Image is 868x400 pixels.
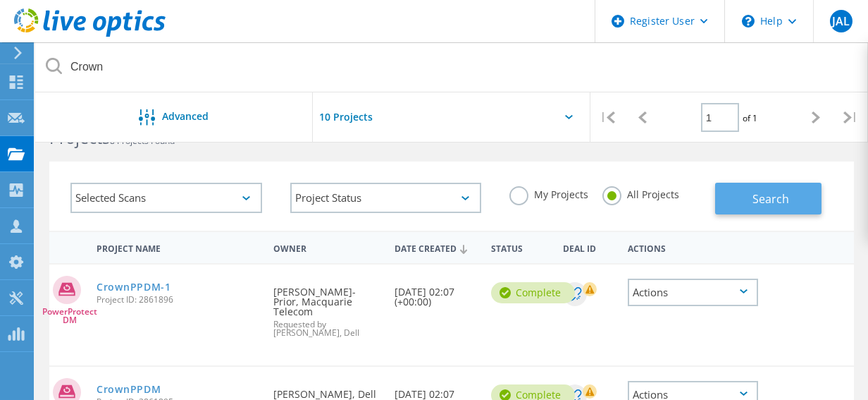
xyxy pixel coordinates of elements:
div: Actions [628,279,759,306]
div: Selected Scans [70,183,262,213]
div: | [590,92,625,143]
div: Deal Id [556,234,620,260]
span: Advanced [162,111,209,121]
div: | [833,92,868,143]
div: Complete [491,282,575,303]
span: Requested by [PERSON_NAME], Dell [273,320,380,337]
label: All Projects [602,186,679,200]
div: Status [484,234,557,260]
span: PowerProtect DM [42,308,97,325]
div: Owner [266,234,387,260]
div: Actions [621,234,766,260]
svg: \n [742,15,755,28]
span: of 1 [743,112,757,124]
a: Live Optics Dashboard [14,30,166,40]
div: Date Created [387,234,484,261]
a: CrownPPDM-1 [97,282,171,292]
button: Search [715,183,821,214]
span: Project ID: 2861896 [97,296,259,304]
div: [DATE] 02:07 (+00:00) [387,265,484,321]
span: JAL [832,16,850,27]
a: CrownPPDM [97,384,161,394]
div: Project Status [290,183,482,213]
span: Search [752,191,789,207]
div: [PERSON_NAME]-Prior, Macquarie Telecom [266,265,387,351]
label: My Projects [509,186,588,200]
div: Project Name [89,234,266,260]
